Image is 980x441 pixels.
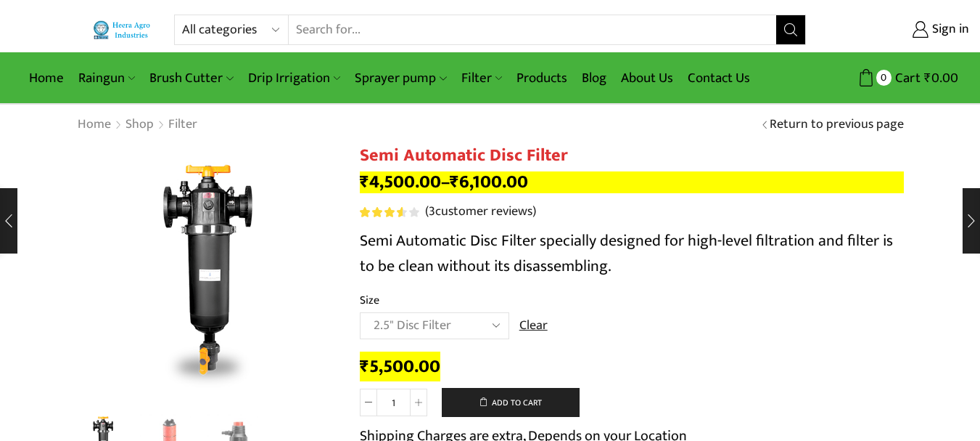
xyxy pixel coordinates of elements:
[770,116,904,134] a: Return to previous page
[360,167,441,197] bdi: 4,500.00
[22,61,71,95] a: Home
[77,145,338,407] img: Semi Automatic Disc Filter
[77,116,198,134] nav: Breadcrumb
[892,68,921,88] span: Cart
[928,20,969,39] span: Sign in
[168,116,198,134] a: Filter
[509,61,575,95] a: Products
[125,116,155,134] a: Shop
[360,167,369,197] span: ₹
[360,352,369,381] span: ₹
[77,116,112,134] a: Home
[425,203,536,222] a: (3customer reviews)
[429,201,435,222] span: 3
[360,207,421,217] span: 3
[442,388,580,417] button: Add to cart
[575,61,614,95] a: Blog
[828,17,969,43] a: Sign in
[360,352,440,381] bdi: 5,500.00
[360,145,904,166] h1: Semi Automatic Disc Filter
[360,171,904,193] p: –
[454,61,509,95] a: Filter
[241,61,347,95] a: Drip Irrigation
[776,15,805,44] button: Search button
[450,167,528,197] bdi: 6,100.00
[77,145,338,407] div: 1 / 3
[289,15,775,44] input: Search for...
[924,67,958,89] bdi: 0.00
[614,61,680,95] a: About Us
[360,207,419,217] div: Rated 3.67 out of 5
[347,61,453,95] a: Sprayer pump
[360,227,893,280] span: Semi Automatic Disc Filter specially designed for high-level filtration and filter is to be clean...
[142,61,240,95] a: Brush Cutter
[820,65,958,92] a: 0 Cart ₹0.00
[450,167,459,197] span: ₹
[924,67,931,89] span: ₹
[377,389,410,416] input: Product quantity
[360,207,403,217] span: Rated out of 5 based on customer ratings
[519,317,548,336] a: Clear options
[71,61,142,95] a: Raingun
[876,70,892,85] span: 0
[360,292,379,309] label: Size
[680,61,757,95] a: Contact Us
